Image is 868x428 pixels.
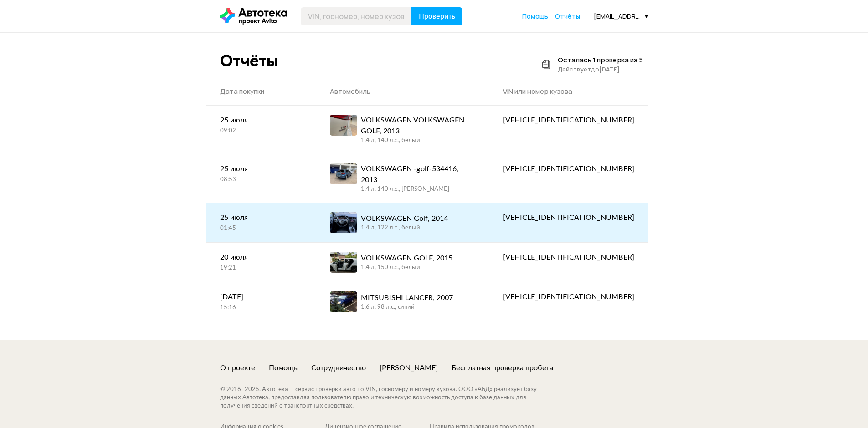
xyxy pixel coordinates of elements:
[220,176,303,184] div: 08:53
[206,106,316,144] a: 25 июля09:02
[503,87,634,96] div: VIN или номер кузова
[206,243,316,281] a: 20 июля19:21
[489,106,648,135] a: [VEHICLE_IDENTIFICATION_NUMBER]
[206,203,316,242] a: 25 июля01:45
[220,304,303,312] div: 15:16
[330,87,476,96] div: Автомобиль
[361,264,452,272] div: 1.4 л, 150 л.c., белый
[220,212,303,223] div: 25 июля
[522,12,548,20] span: Помощь
[558,56,643,65] div: Осталась 1 проверка из 5
[503,291,634,302] div: [VEHICLE_IDENTIFICATION_NUMBER]
[594,12,648,20] div: [EMAIL_ADDRESS][DOMAIN_NAME]
[489,282,648,311] a: [VEHICLE_IDENTIFICATION_NUMBER]
[558,65,643,74] div: Действует до [DATE]
[361,253,452,264] div: VOLKSWAGEN GOLF, 2015
[489,243,648,272] a: [VEHICLE_IDENTIFICATION_NUMBER]
[555,12,580,21] a: Отчёты
[361,292,453,303] div: MITSUBISHI LANCER, 2007
[419,13,455,20] span: Проверить
[361,224,448,232] div: 1.4 л, 122 л.c., белый
[220,163,303,174] div: 25 июля
[361,303,453,311] div: 1.6 л, 98 л.c., синий
[220,252,303,263] div: 20 июля
[503,212,634,223] div: [VEHICLE_IDENTIFICATION_NUMBER]
[489,203,648,232] a: [VEHICLE_IDENTIFICATION_NUMBER]
[316,203,490,242] a: VOLKSWAGEN Golf, 20141.4 л, 122 л.c., белый
[380,363,438,373] a: [PERSON_NAME]
[206,282,316,321] a: [DATE]15:16
[489,154,648,183] a: [VEHICLE_IDENTIFICATION_NUMBER]
[452,363,553,373] a: Бесплатная проверка пробега
[220,386,555,410] div: © 2016– 2025 . Автотека — сервис проверки авто по VIN, госномеру и номеру кузова. ООО «АБД» реали...
[269,363,298,373] a: Помощь
[220,115,303,126] div: 25 июля
[361,137,476,145] div: 1.4 л, 140 л.c., белый
[411,7,462,25] button: Проверить
[361,163,476,185] div: VOLKSWAGEN -golf-534416, 2013
[206,154,316,193] a: 25 июля08:53
[316,106,490,154] a: VOLKSWAGEN VOLKSWAGEN GOLF, 20131.4 л, 140 л.c., белый
[555,12,580,20] span: Отчёты
[522,12,548,21] a: Помощь
[361,185,476,194] div: 1.4 л, 140 л.c., [PERSON_NAME]
[503,163,634,174] div: [VEHICLE_IDENTIFICATION_NUMBER]
[311,363,366,373] a: Сотрудничество
[220,291,303,302] div: [DATE]
[361,213,448,224] div: VOLKSWAGEN Golf, 2014
[220,363,255,373] a: О проекте
[316,243,490,282] a: VOLKSWAGEN GOLF, 20151.4 л, 150 л.c., белый
[301,7,412,25] input: VIN, госномер, номер кузова
[220,264,303,272] div: 19:21
[316,154,490,203] a: VOLKSWAGEN -golf-534416, 20131.4 л, 140 л.c., [PERSON_NAME]
[220,127,303,135] div: 09:02
[220,224,303,233] div: 01:45
[316,282,490,321] a: MITSUBISHI LANCER, 20071.6 л, 98 л.c., синий
[220,87,303,96] div: Дата покупки
[361,115,476,137] div: VOLKSWAGEN VOLKSWAGEN GOLF, 2013
[503,252,634,263] div: [VEHICLE_IDENTIFICATION_NUMBER]
[220,51,278,71] div: Отчёты
[503,115,634,126] div: [VEHICLE_IDENTIFICATION_NUMBER]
